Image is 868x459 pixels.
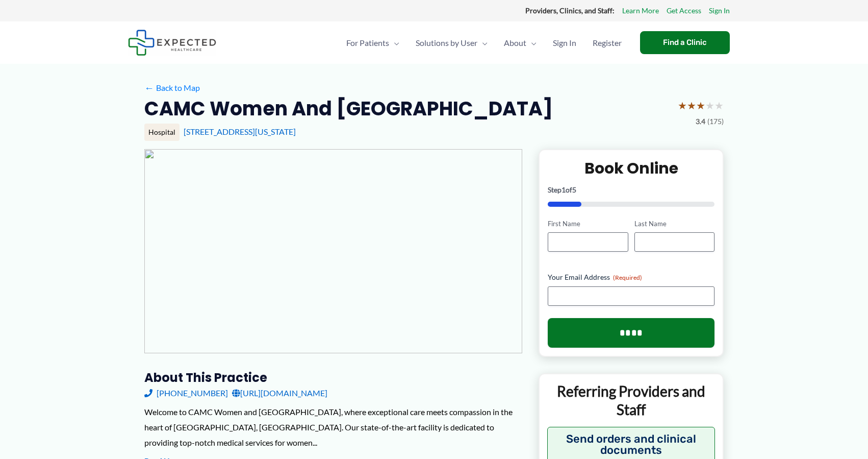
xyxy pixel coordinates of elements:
p: Step of [548,186,714,194]
span: ★ [687,96,696,115]
label: Last Name [634,219,714,229]
label: First Name [548,219,628,229]
span: ★ [714,96,724,115]
p: Referring Providers and Staff [547,382,715,419]
a: Sign In [709,4,730,17]
h3: About this practice [144,370,522,385]
span: ★ [696,96,705,115]
a: AboutMenu Toggle [496,25,545,61]
a: [STREET_ADDRESS][US_STATE] [184,127,296,136]
a: [URL][DOMAIN_NAME] [232,385,327,401]
a: For PatientsMenu Toggle [338,25,407,61]
div: Welcome to CAMC Women and [GEOGRAPHIC_DATA], where exceptional care meets compassion in the heart... [144,404,522,450]
strong: Providers, Clinics, and Staff: [525,6,615,15]
span: Menu Toggle [389,25,399,61]
a: Register [584,25,630,61]
span: Solutions by User [416,25,477,61]
a: ←Back to Map [144,80,200,95]
nav: Primary Site Navigation [338,25,630,61]
span: ★ [678,96,687,115]
span: Register [593,25,622,61]
span: About [504,25,526,61]
div: Hospital [144,124,180,141]
span: Sign In [553,25,576,61]
a: [PHONE_NUMBER] [144,385,228,401]
label: Your Email Address [548,272,714,282]
span: 5 [572,185,576,194]
a: Find a Clinic [640,31,730,54]
a: Sign In [545,25,584,61]
span: For Patients [346,25,389,61]
span: (175) [707,115,724,128]
span: ★ [705,96,714,115]
span: 1 [561,185,566,194]
span: Menu Toggle [477,25,488,61]
h2: CAMC Women and [GEOGRAPHIC_DATA] [144,96,553,121]
a: Solutions by UserMenu Toggle [407,25,496,61]
img: Expected Healthcare Logo - side, dark font, small [128,30,216,56]
span: (Required) [613,274,642,281]
span: ← [144,83,154,92]
span: Menu Toggle [526,25,537,61]
a: Learn More [622,4,659,17]
h2: Book Online [548,158,714,178]
span: 3.4 [696,115,705,128]
a: Get Access [667,4,701,17]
